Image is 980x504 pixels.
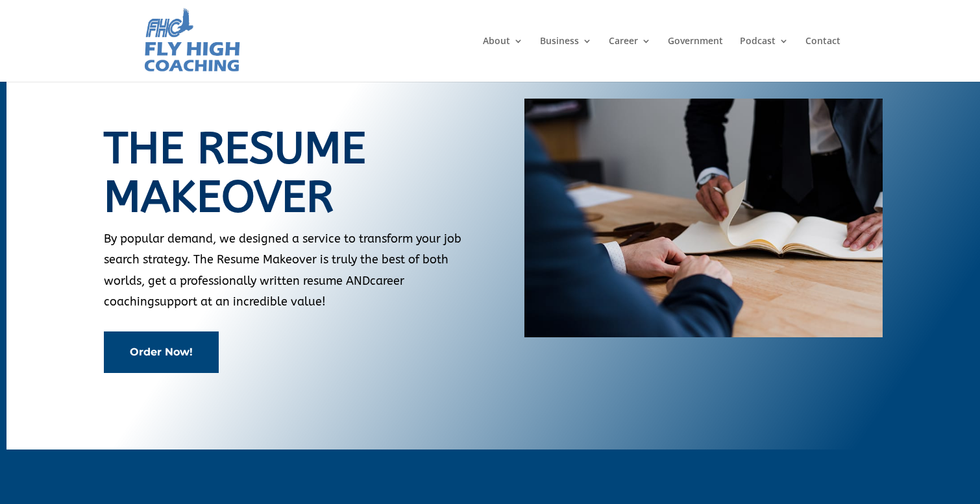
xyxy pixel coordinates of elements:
a: Podcast [740,36,789,82]
p: By popular demand, we designed a service to transform your job search strategy. The Resume Makeov... [104,228,462,313]
img: Fly High Coaching [142,6,241,75]
span: The Resume Makeover [104,122,366,223]
a: Business [540,36,592,82]
a: Government [668,36,723,82]
a: Contact [805,36,840,82]
a: Order Now! [104,331,219,372]
a: Career [609,36,651,82]
img: business-coach-0027 [524,99,883,337]
a: About [483,36,523,82]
